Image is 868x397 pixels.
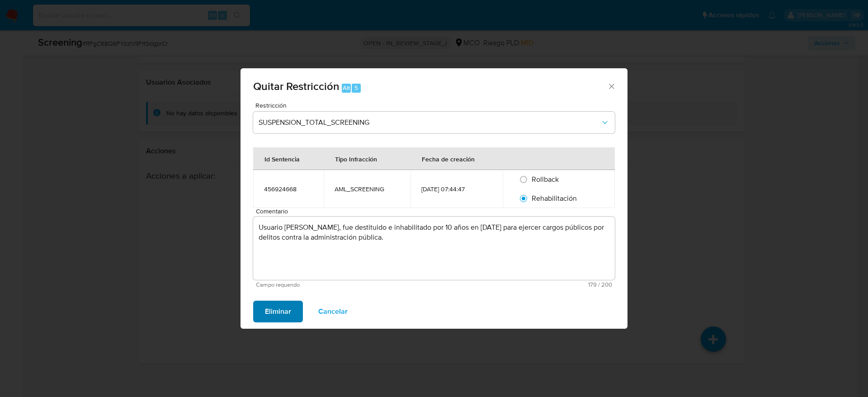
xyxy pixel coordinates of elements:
span: Máximo 200 caracteres [434,282,612,288]
span: Eliminar [265,302,291,321]
textarea: Usuario [PERSON_NAME], fue destituido e inhabilitado por 10 años en [DATE] para ejercer cargos pú... [253,217,615,280]
span: Cancelar [318,302,348,321]
div: Id Sentencia [254,148,311,170]
button: Eliminar [253,301,303,322]
div: Tipo Infracción [324,148,388,170]
div: [DATE] 07:44:47 [421,185,491,193]
span: Quitar Restricción [253,78,340,94]
span: SUSPENSION_TOTAL_SCREENING [259,118,600,127]
span: 5 [354,84,358,92]
div: 456924668 [264,185,313,193]
span: Restricción [255,102,617,109]
div: AML_SCREENING [335,185,400,193]
span: Comentario [256,208,618,215]
span: Rehabilitación [532,193,577,203]
span: Campo requerido [256,282,434,288]
div: Fecha de creación [411,148,486,170]
span: Rollback [532,174,559,184]
button: Cerrar ventana [607,82,615,90]
span: Alt [343,84,350,92]
button: Cancelar [307,301,359,322]
button: Restriction [253,112,615,133]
